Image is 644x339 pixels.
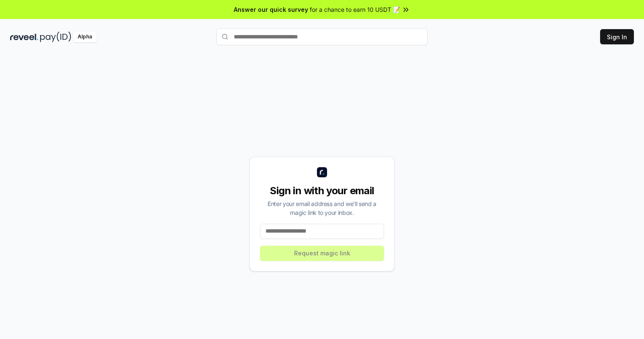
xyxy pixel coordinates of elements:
img: logo_small [317,167,327,177]
span: Answer our quick survey [234,5,308,14]
div: Sign in with your email [260,184,384,198]
img: reveel_dark [10,32,38,42]
div: Enter your email address and we’ll send a magic link to your inbox. [260,199,384,217]
div: Alpha [73,32,97,42]
img: pay_id [40,32,71,42]
button: Sign In [600,29,634,44]
span: for a chance to earn 10 USDT 📝 [310,5,400,14]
